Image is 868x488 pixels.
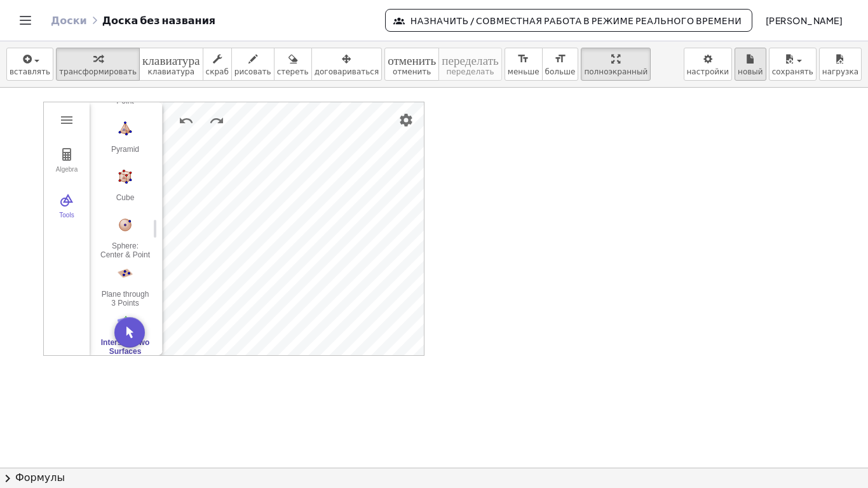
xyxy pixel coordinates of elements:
[315,67,379,76] font: договариваться
[822,67,858,76] font: нагрузка
[442,53,499,65] font: переделать
[59,67,137,76] font: трансформировать
[505,48,543,81] button: format_sizeменьше
[584,67,648,76] font: полноэкранный
[15,10,36,30] button: Переключить навигацию
[51,13,87,27] font: Доски
[100,262,151,308] button: Plane through 3 Points. Select three points
[438,48,502,81] button: переделатьпеределать
[114,317,145,348] button: Move. Drag or select object
[100,290,151,308] div: Plane through 3 Points
[43,102,424,356] div: 3D Calculator
[388,53,436,65] font: отменить
[142,53,200,65] font: клавиатура
[508,67,539,76] font: меньше
[274,48,312,81] button: стереть
[51,14,87,27] a: Доски
[100,145,151,163] div: Pyramid
[163,102,424,355] canvas: 3D View
[311,48,382,81] button: договариваться
[231,48,275,81] button: рисовать
[46,212,87,229] div: Tools
[206,67,229,76] font: скраб
[15,471,65,484] font: Формулы
[100,214,151,260] button: Sphere: Center & Point. Select center point, then point on sphere
[100,193,151,211] div: Cube
[6,48,53,81] button: вставлять
[687,67,729,76] font: настройки
[684,48,733,81] button: настройки
[738,67,763,76] font: новый
[100,118,151,163] button: Pyramid. Select a polygon for bottom, then select top point
[385,9,752,32] button: Назначить / Совместная работа в режиме реального времени
[735,48,766,81] button: новый
[554,53,566,65] font: format_size
[819,48,862,81] button: нагрузка
[100,338,151,356] div: Intersect Two Surfaces
[765,15,843,26] span: [PERSON_NAME]
[395,109,417,132] button: Settings
[100,241,151,259] div: Sphere: Center & Point
[100,311,151,356] button: Intersect Two Surfaces. Select two surfaces
[59,112,74,128] img: Main Menu
[175,109,198,132] button: Undo
[410,15,742,26] font: Назначить / Совместная работа в режиме реального времени
[10,67,50,76] font: вставлять
[542,48,579,81] button: format_sizeбольше
[100,97,151,114] div: Point
[277,67,309,76] font: стереть
[46,166,87,184] div: Algebra
[234,67,271,76] font: рисовать
[772,67,813,76] font: сохранять
[517,53,529,65] font: format_size
[139,48,203,81] button: клавиатураклавиатура
[545,67,576,76] font: больше
[447,67,494,76] font: переделать
[384,48,439,81] button: отменитьотменить
[56,48,140,81] button: трансформировать
[205,109,228,132] button: Redo
[755,9,853,32] button: [PERSON_NAME]
[769,48,817,81] button: сохранять
[581,48,651,81] button: полноэкранный
[393,67,431,76] font: отменить
[203,48,232,81] button: скраб
[147,67,194,76] font: клавиатура
[100,166,151,212] button: Cube. Select two points or other corresponding objects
